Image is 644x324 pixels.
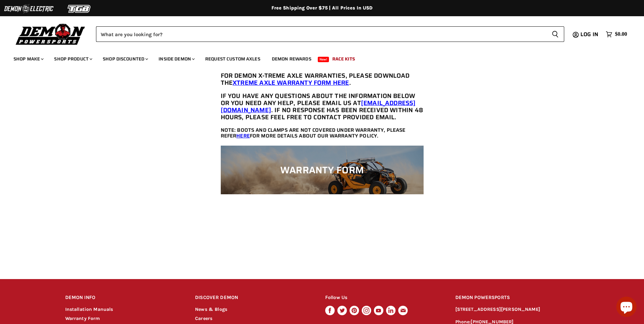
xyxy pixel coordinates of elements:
[280,165,364,175] h1: Warranty Form
[236,132,250,140] a: here
[602,29,630,39] a: $0.00
[54,2,105,15] img: TGB Logo 2
[52,5,593,11] div: Free Shipping Over $75 | All Prices In USD
[221,98,416,115] a: [EMAIL_ADDRESS][DOMAIN_NAME]
[221,92,424,121] h3: If you have any questions about the information below or you need any help, please email us at . ...
[546,26,564,42] button: Search
[455,306,579,314] p: [STREET_ADDRESS][PERSON_NAME]
[3,2,54,15] img: Demon Electric Logo 2
[221,72,424,86] h3: For Demon X-Treme Axle Warranties, please download the .
[8,49,625,66] ul: Main menu
[153,52,199,66] a: Inside Demon
[233,78,349,88] a: Xtreme Axle Warranty Form here
[98,52,152,66] a: Shop Discounted
[14,22,88,46] img: Demon Powersports
[96,26,564,42] form: Product
[96,26,546,42] input: Search
[455,290,579,306] h2: DEMON POWERSPORTS
[267,52,316,66] a: Demon Rewards
[327,52,360,66] a: Race Kits
[577,31,602,38] a: Log in
[580,30,598,39] span: Log in
[221,127,424,139] h4: Note: Boots and clamps are not covered under warranty, please refer for more details about our wa...
[65,316,100,321] a: Warranty Form
[195,290,312,306] h2: DISCOVER DEMON
[615,31,627,38] span: $0.00
[195,316,212,321] a: Careers
[65,306,113,312] a: Installation Manuals
[200,52,265,66] a: Request Custom Axles
[49,52,96,66] a: Shop Product
[318,57,329,62] span: New!
[614,297,639,319] inbox-online-store-chat: Shopify online store chat
[65,290,183,306] h2: DEMON INFO
[8,52,48,66] a: Shop Make
[325,290,443,306] h2: Follow Us
[195,306,227,312] a: News & Blogs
